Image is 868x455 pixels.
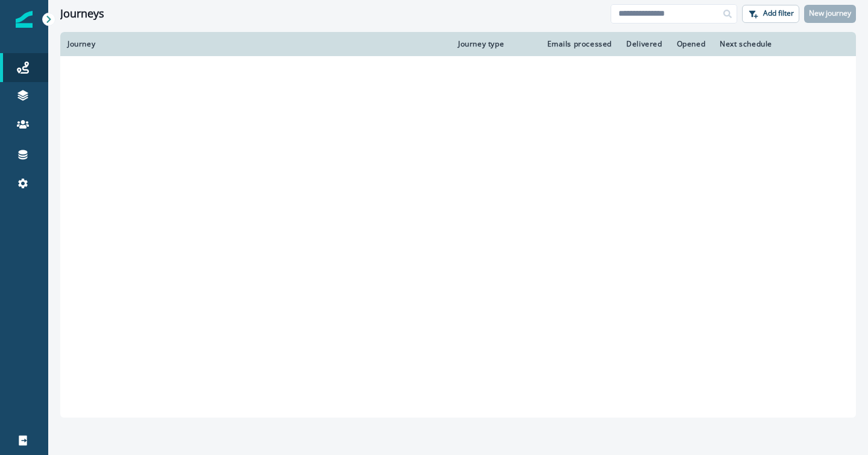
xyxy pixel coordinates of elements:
[458,39,530,49] div: Journey type
[809,9,851,17] p: New journey
[60,7,104,21] h1: Journeys
[720,39,820,49] div: Next schedule
[626,39,662,49] div: Delivered
[742,5,799,23] button: Add filter
[763,9,794,17] p: Add filter
[68,39,444,49] div: Journey
[544,39,612,49] div: Emails processed
[677,39,706,49] div: Opened
[16,11,33,28] img: Inflection
[804,5,856,23] button: New journey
